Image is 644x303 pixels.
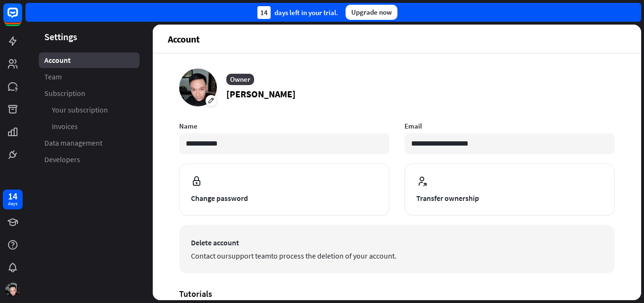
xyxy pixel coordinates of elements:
span: Contact our to process the deletion of your account. [191,250,603,261]
div: days [8,200,17,207]
span: Subscription [44,88,85,98]
a: Data management [39,135,140,151]
a: Subscription [39,86,140,101]
a: Team [39,69,140,85]
a: 14 days [3,190,23,209]
span: Developers [44,155,80,164]
header: Settings [25,30,153,43]
a: Invoices [39,119,140,134]
button: Delete account Contact oursupport teamto process the deletion of your account. [179,225,615,273]
a: Developers [39,152,140,167]
div: Owner [226,74,254,85]
div: days left in your trial. [257,6,338,19]
span: Delete account [191,237,603,248]
button: Open LiveChat chat widget [8,4,36,32]
span: Team [44,72,62,82]
div: 14 [257,6,271,19]
header: Account [153,25,641,53]
div: 14 [8,192,17,200]
button: Change password [179,164,389,216]
span: Account [44,55,71,65]
label: Email [405,121,615,130]
span: Invoices [52,121,78,131]
span: Transfer ownership [416,192,603,204]
p: [PERSON_NAME] [226,87,296,101]
a: Your subscription [39,102,140,118]
div: Upgrade now [346,5,397,20]
label: Name [179,121,389,130]
h4: Tutorials [179,288,615,299]
span: Change password [191,192,378,204]
span: Your subscription [52,105,108,115]
span: Data management [44,138,102,148]
button: Transfer ownership [405,164,615,216]
a: support team [228,251,271,260]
